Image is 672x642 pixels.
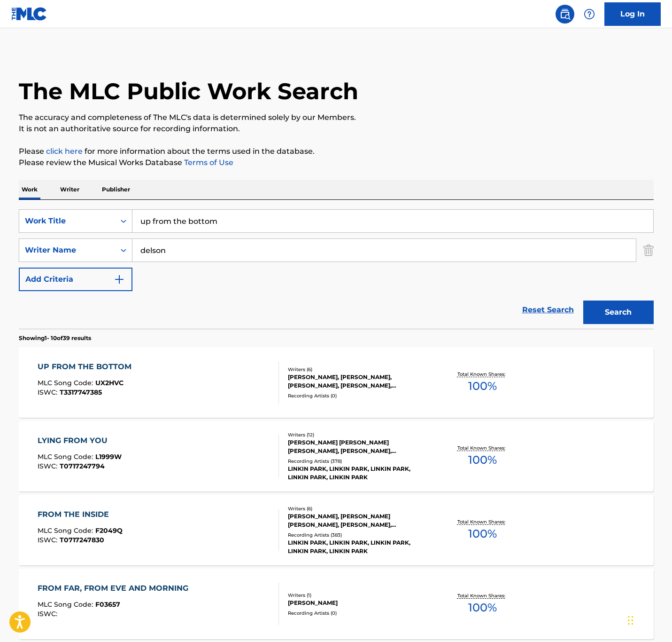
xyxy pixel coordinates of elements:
span: T0717247830 [60,536,104,544]
a: click here [46,147,83,156]
span: F03657 [95,600,120,609]
div: [PERSON_NAME] [288,599,430,607]
div: Recording Artists ( 383 ) [288,531,430,539]
div: [PERSON_NAME] [PERSON_NAME] [PERSON_NAME], [PERSON_NAME], [PERSON_NAME], [PERSON_NAME], [PERSON_N... [288,438,430,455]
p: Please review the Musical Works Database [19,157,654,168]
div: Help [580,5,599,24]
span: MLC Song Code : [38,600,95,609]
p: Work [19,180,40,199]
span: F2049Q [95,526,123,535]
span: ISWC : [38,536,60,544]
a: Log In [604,2,661,26]
span: T3317747385 [60,388,102,396]
span: T0717247794 [60,462,105,470]
p: The accuracy and completeness of The MLC's data is determined solely by our Members. [19,112,654,123]
span: 100 % [468,452,497,468]
div: LINKIN PARK, LINKIN PARK, LINKIN PARK, LINKIN PARK, LINKIN PARK [288,465,430,482]
p: Publisher [99,180,133,199]
span: ISWC : [38,388,60,396]
img: search [559,8,571,20]
iframe: Chat Widget [625,597,672,642]
div: Writers ( 12 ) [288,431,430,438]
a: Public Search [556,5,574,24]
span: 100 % [468,378,497,395]
button: Search [583,301,654,324]
div: Writer Name [25,245,109,256]
div: Writers ( 6 ) [288,505,430,512]
button: Add Criteria [19,268,132,291]
span: MLC Song Code : [38,526,95,535]
div: Recording Artists ( 0 ) [288,392,430,399]
img: MLC Logo [11,7,47,21]
p: Please for more information about the terms used in the database. [19,146,654,157]
span: MLC Song Code : [38,379,95,387]
form: Search Form [19,209,654,329]
div: Writers ( 1 ) [288,592,430,599]
span: UX2HVC [95,379,124,387]
a: Terms of Use [182,158,233,167]
div: LYING FROM YOU [38,435,122,446]
img: 9d2ae6d4665cec9f34b9.svg [114,274,125,285]
span: L1999W [95,452,122,461]
div: [PERSON_NAME], [PERSON_NAME] [PERSON_NAME], [PERSON_NAME], [PERSON_NAME], [PERSON_NAME], [PERSON_... [288,512,430,529]
a: Reset Search [518,300,579,320]
a: LYING FROM YOUMLC Song Code:L1999WISWC:T0717247794Writers (12)[PERSON_NAME] [PERSON_NAME] [PERSON... [19,421,654,491]
p: Showing 1 - 10 of 39 results [19,334,91,342]
img: Delete Criterion [643,238,654,262]
div: LINKIN PARK, LINKIN PARK, LINKIN PARK, LINKIN PARK, LINKIN PARK [288,539,430,555]
span: MLC Song Code : [38,452,95,461]
img: help [584,8,595,20]
h1: The MLC Public Work Search [19,77,358,105]
p: It is not an authoritative source for recording information. [19,123,654,135]
span: ISWC : [38,610,60,618]
div: Drag [628,606,633,634]
a: FROM THE INSIDEMLC Song Code:F2049QISWC:T0717247830Writers (6)[PERSON_NAME], [PERSON_NAME] [PERSO... [19,495,654,565]
div: Work Title [25,215,109,227]
div: [PERSON_NAME], [PERSON_NAME], [PERSON_NAME], [PERSON_NAME], [PERSON_NAME] [PERSON_NAME], [PERSON_... [288,373,430,390]
span: 100 % [468,599,497,616]
div: Recording Artists ( 378 ) [288,458,430,465]
p: Writer [57,180,82,199]
div: FROM FAR, FROM EVE AND MORNING [38,583,193,594]
p: Total Known Shares: [457,371,508,378]
div: FROM THE INSIDE [38,509,123,520]
p: Total Known Shares: [457,518,508,525]
div: UP FROM THE BOTTOM [38,361,136,373]
p: Total Known Shares: [457,592,508,599]
div: Recording Artists ( 0 ) [288,610,430,617]
a: UP FROM THE BOTTOMMLC Song Code:UX2HVCISWC:T3317747385Writers (6)[PERSON_NAME], [PERSON_NAME], [P... [19,347,654,418]
a: FROM FAR, FROM EVE AND MORNINGMLC Song Code:F03657ISWC:Writers (1)[PERSON_NAME]Recording Artists ... [19,569,654,639]
span: ISWC : [38,462,60,470]
p: Total Known Shares: [457,444,508,452]
div: Writers ( 6 ) [288,366,430,373]
span: 100 % [468,525,497,542]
